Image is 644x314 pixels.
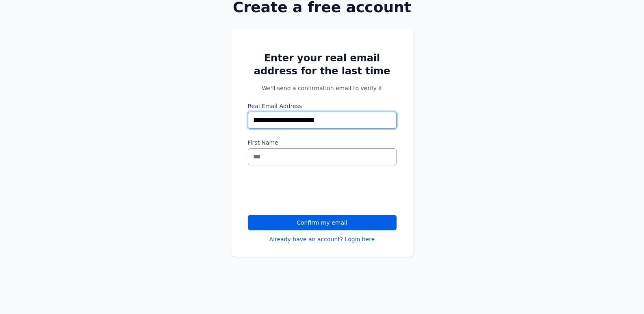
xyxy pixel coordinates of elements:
button: Confirm my email [248,215,397,230]
label: Real Email Address [248,102,397,110]
label: First Name [248,139,397,147]
a: Already have an account? Login here [269,235,375,243]
h2: Enter your real email address for the last time [248,52,397,78]
iframe: reCAPTCHA [248,175,371,207]
p: We'll send a confirmation email to verify it [248,84,397,92]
